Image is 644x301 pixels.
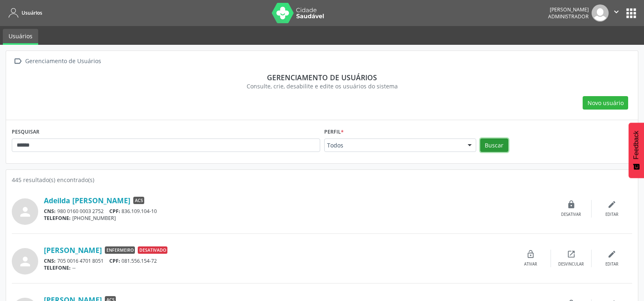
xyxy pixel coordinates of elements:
[44,264,71,271] span: TELEFONE:
[607,250,616,259] i: edit
[583,96,628,110] button: Novo usuário
[44,257,510,264] div: 705 0016 4701 8051 081.556.154-72
[612,7,621,16] i: 
[524,261,537,267] div: Ativar
[324,126,344,138] label: Perfil
[44,215,71,222] span: TELEFONE:
[629,123,644,178] button: Feedback - Mostrar pesquisa
[44,257,56,264] span: CNS:
[548,6,589,13] div: [PERSON_NAME]
[6,6,42,20] a: Usuários
[592,4,609,22] img: img
[561,212,581,218] div: Desativar
[609,4,624,22] button: 
[526,250,535,259] i: lock_open
[44,196,130,205] a: Adeilda [PERSON_NAME]
[44,246,102,255] a: [PERSON_NAME]
[12,55,102,67] a:  Gerenciamento de Usuários
[44,208,56,215] span: CNS:
[624,6,638,20] button: apps
[109,208,120,215] span: CPF:
[12,55,24,67] i: 
[22,9,42,16] span: Usuários
[588,99,624,107] span: Novo usuário
[18,254,33,269] i: person
[633,131,640,159] span: Feedback
[17,73,627,82] div: Gerenciamento de usuários
[548,13,589,20] span: Administrador
[109,257,120,264] span: CPF:
[44,215,551,222] div: [PHONE_NUMBER]
[12,126,39,138] label: PESQUISAR
[607,200,616,209] i: edit
[3,29,38,45] a: Usuários
[138,246,167,254] span: Desativado
[17,82,627,90] div: Consulte, crie, desabilite e edite os usuários do sistema
[605,212,618,218] div: Editar
[24,55,102,67] div: Gerenciamento de Usuários
[480,138,508,152] button: Buscar
[327,141,460,149] span: Todos
[44,264,510,271] div: --
[105,246,135,254] span: Enfermeiro
[133,197,144,204] span: ACS
[567,200,576,209] i: lock
[18,204,33,219] i: person
[558,261,584,267] div: Desvincular
[12,176,632,184] div: 445 resultado(s) encontrado(s)
[605,261,618,267] div: Editar
[567,250,576,259] i: open_in_new
[44,208,551,215] div: 980 0160 0003 2752 836.109.104-10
